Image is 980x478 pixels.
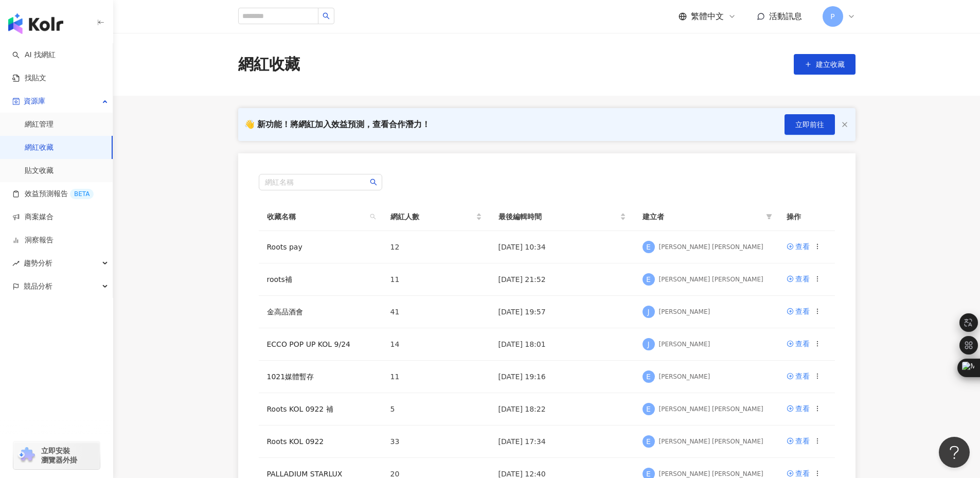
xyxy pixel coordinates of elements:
span: search [368,209,378,224]
span: search [370,214,376,220]
td: [DATE] 18:22 [490,393,634,426]
a: 查看 [787,241,810,252]
iframe: Help Scout Beacon - Open [939,437,970,468]
th: 最後編輯時間 [490,203,634,231]
span: 立即前往 [795,120,824,129]
a: 查看 [787,435,810,447]
span: 趨勢分析 [24,252,52,275]
span: E [646,403,651,415]
a: 貼文收藏 [25,166,54,176]
div: 網紅收藏 [238,54,300,75]
span: 活動訊息 [769,11,802,21]
a: 網紅收藏 [25,143,54,153]
span: E [646,241,651,253]
span: 建立收藏 [816,60,845,68]
span: E [646,371,651,382]
a: 查看 [787,370,810,382]
span: E [646,436,651,447]
a: 找貼文 [12,73,46,83]
a: Roots KOL 0922 [267,437,324,446]
a: 查看 [787,273,810,285]
span: 最後編輯時間 [498,211,618,222]
span: rise [12,260,20,267]
td: [DATE] 18:01 [490,328,634,361]
td: [DATE] 17:34 [490,426,634,458]
span: 繁體中文 [691,11,724,22]
a: 查看 [787,338,810,349]
a: Roots pay [267,243,302,251]
img: chrome extension [16,447,37,464]
span: 33 [390,437,400,446]
a: PALLADIUM STARLUX [267,470,343,478]
span: filter [764,209,774,224]
div: [PERSON_NAME] [PERSON_NAME] [659,405,763,414]
div: 查看 [795,273,810,285]
div: 👋 新功能！將網紅加入效益預測，查看合作潛力！ [244,119,431,130]
div: 查看 [795,370,810,382]
span: filter [766,214,772,220]
th: 操作 [778,203,835,231]
a: Roots KOL 0922 補 [267,405,333,413]
span: E [646,274,651,285]
th: 網紅人數 [382,203,490,231]
a: roots補 [267,275,292,284]
span: 資源庫 [24,90,45,113]
img: logo [8,13,63,34]
div: [PERSON_NAME] [659,373,710,381]
span: 立即安裝 瀏覽器外掛 [41,446,77,465]
div: [PERSON_NAME] [PERSON_NAME] [659,437,763,446]
span: J [647,339,649,350]
a: searchAI 找網紅 [12,50,56,60]
span: 建立者 [643,211,762,222]
a: 網紅管理 [25,119,54,130]
a: 金高品酒會 [267,308,303,316]
div: 查看 [795,338,810,349]
span: 12 [390,243,400,251]
div: 查看 [795,403,810,414]
div: 查看 [795,435,810,447]
span: 收藏名稱 [267,211,366,222]
a: 查看 [787,306,810,317]
a: 效益預測報告BETA [12,189,94,199]
td: [DATE] 19:57 [490,296,634,328]
span: 41 [390,308,400,316]
span: search [370,179,377,186]
a: 1021媒體暫存 [267,373,314,381]
span: P [830,11,834,22]
span: 網紅人數 [390,211,474,222]
span: 11 [390,373,400,381]
td: [DATE] 21:52 [490,263,634,296]
span: J [647,306,649,317]
a: 查看 [787,403,810,414]
button: 立即前往 [785,114,835,135]
button: 建立收藏 [794,54,856,75]
span: 5 [390,405,395,413]
span: 14 [390,340,400,348]
div: 查看 [795,241,810,252]
div: [PERSON_NAME] [659,308,710,316]
td: [DATE] 10:34 [490,231,634,263]
span: 11 [390,275,400,284]
div: [PERSON_NAME] [659,340,710,349]
span: search [323,12,330,20]
div: 查看 [795,306,810,317]
div: [PERSON_NAME] [PERSON_NAME] [659,275,763,284]
span: 20 [390,470,400,478]
a: 商案媒合 [12,212,54,222]
a: ECCO POP UP KOL 9/24 [267,340,350,348]
a: 洞察報告 [12,235,54,245]
div: [PERSON_NAME] [PERSON_NAME] [659,243,763,252]
a: chrome extension立即安裝 瀏覽器外掛 [13,441,100,469]
span: 競品分析 [24,275,52,298]
td: [DATE] 19:16 [490,361,634,393]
